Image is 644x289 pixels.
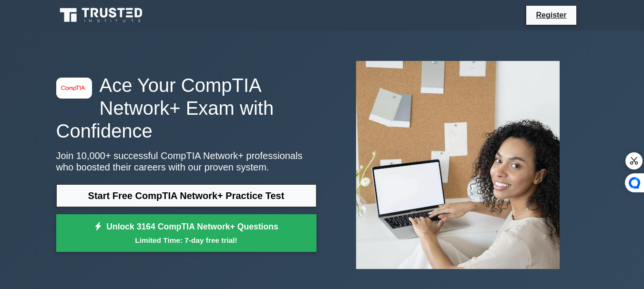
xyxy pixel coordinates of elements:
p: Join 10,000+ successful CompTIA Network+ professionals who boosted their careers with our proven ... [56,150,317,173]
small: Limited Time: 7-day free trial! [68,235,305,246]
a: Unlock 3164 CompTIA Network+ QuestionsLimited Time: 7-day free trial! [56,214,317,252]
h1: Ace Your CompTIA Network+ Exam with Confidence [56,74,317,142]
a: Start Free CompTIA Network+ Practice Test [56,184,317,207]
a: Register [530,9,572,21]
